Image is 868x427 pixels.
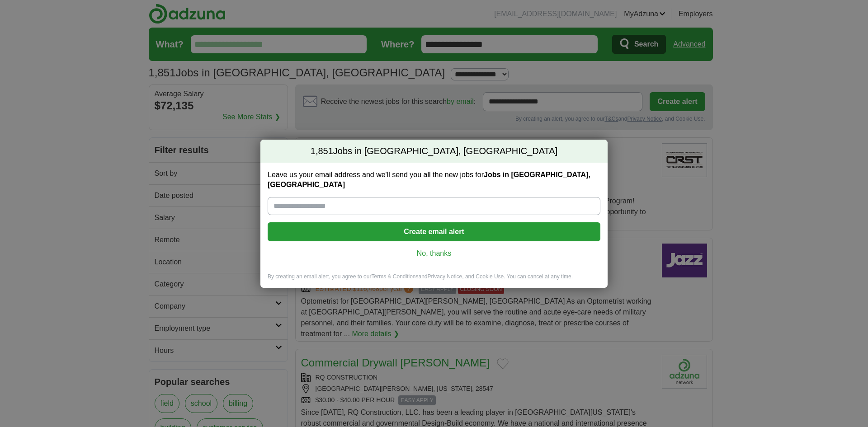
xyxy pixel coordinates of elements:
button: Create email alert [268,222,600,241]
h2: Jobs in [GEOGRAPHIC_DATA], [GEOGRAPHIC_DATA] [260,140,608,163]
div: By creating an email alert, you agree to our and , and Cookie Use. You can cancel at any time. [260,273,608,288]
a: Privacy Notice [428,273,462,280]
a: Terms & Conditions [371,273,418,280]
span: 1,851 [311,145,333,158]
a: No, thanks [275,249,593,258]
label: Leave us your email address and we'll send you all the new jobs for [268,170,600,190]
